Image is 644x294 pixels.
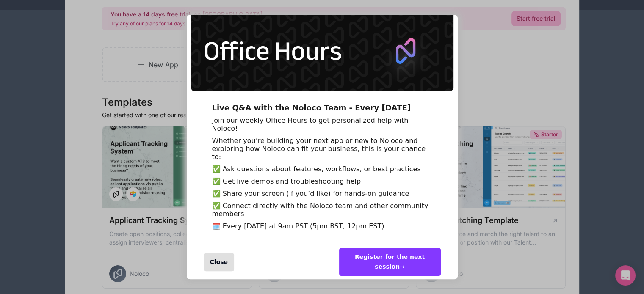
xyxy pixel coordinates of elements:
[187,15,458,280] div: entering modal
[191,2,453,91] img: 5446233340985343.png
[212,116,409,132] span: Join our weekly Office Hours to get personalized help with Noloco!
[212,202,428,218] span: ✅ Connect directly with the Noloco team and other community members
[212,190,409,198] span: ✅ Share your screen (if you’d like) for hands-on guidance
[212,137,426,161] span: Whether you’re building your next app or new to Noloco and exploring how Noloco can fit your busi...
[212,222,384,230] span: 🗓️ Every [DATE] at 9am PST (5pm BST, 12pm EST)
[212,177,361,185] span: ✅ Get live demos and troubleshooting help
[339,248,441,276] div: Register for the next session →
[212,103,411,112] span: Live Q&A with the Noloco Team - Every [DATE]
[212,165,421,173] span: ✅ Ask questions about features, workflows, or best practices
[204,253,235,271] div: Close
